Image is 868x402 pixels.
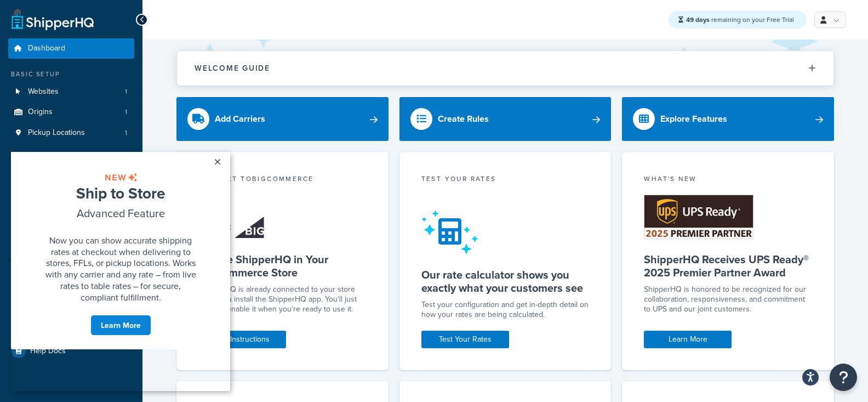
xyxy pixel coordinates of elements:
[198,285,367,314] p: ShipperHQ is already connected to your store when you install the ShipperHQ app. You'll just need...
[198,206,267,239] img: connect-shq-bc-71769feb.svg
[28,107,53,117] span: Origins
[8,341,134,361] a: Help Docs
[8,187,134,207] a: Shipping Rules
[8,321,134,341] a: Analytics
[8,123,134,143] a: Pickup Locations1
[35,82,185,151] span: Now you can show accurate shipping rates at checkout when delivering to stores, FFLs, or pickup l...
[8,207,134,228] a: Time Slots1
[28,44,65,53] span: Dashboard
[215,111,265,127] div: Add Carriers
[8,102,134,122] a: Origins1
[65,30,154,52] span: Ship to Store
[8,207,134,228] li: Time Slots
[8,268,134,278] div: Resources
[8,38,134,59] a: Dashboard
[28,87,59,97] span: Websites
[8,82,134,102] li: Websites
[8,166,134,186] li: Carriers
[198,174,367,186] div: Connect to BigCommerce
[421,174,590,186] div: Test your rates
[28,128,85,138] span: Pickup Locations
[125,87,127,97] span: 1
[8,123,134,143] li: Pickup Locations
[125,107,127,117] span: 1
[622,97,834,141] a: Explore Features
[660,111,727,127] div: Explore Features
[195,64,270,72] h2: Welcome Guide
[399,97,612,141] a: Create Rules
[421,268,590,295] h5: Our rate calculator shows you exactly what your customers see
[176,97,389,141] a: Add Carriers
[8,301,134,320] a: Marketplace
[8,280,134,300] a: Test Your Rates
[198,253,367,279] h5: Enable ShipperHQ in Your BigCommerce Store
[438,111,489,127] div: Create Rules
[8,82,134,102] a: Websites1
[8,102,134,122] li: Origins
[830,364,857,391] button: Open Resource Center
[686,15,710,25] strong: 49 days
[644,285,812,314] p: ShipperHQ is honored to be recognized for our collaboration, responsiveness, and commitment to UP...
[686,15,794,25] span: remaining on your Free Trial
[8,70,134,79] div: Basic Setup
[644,331,732,348] a: Learn More
[177,51,833,86] button: Welcome Guide
[644,253,812,279] h5: ShipperHQ Receives UPS Ready® 2025 Premier Partner Award
[8,166,134,186] a: Carriers8
[66,53,154,69] span: Advanced Feature
[8,154,134,163] div: Manage Shipping
[8,228,134,248] a: Advanced Features4
[125,128,127,138] span: 1
[421,331,509,348] a: Test Your Rates
[421,300,590,320] div: Test your configuration and get in-depth detail on how your rates are being calculated.
[644,174,812,186] div: What's New
[198,331,286,348] a: See Instructions
[79,163,140,184] a: Learn More
[8,228,134,248] li: Advanced Features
